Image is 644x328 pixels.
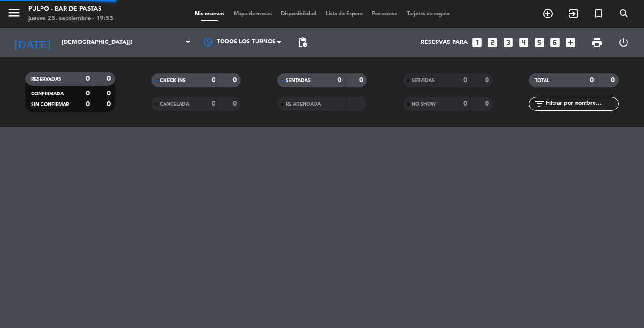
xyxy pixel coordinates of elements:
[7,6,21,23] button: menu
[412,102,436,107] span: NO SHOW
[86,101,90,108] strong: 0
[107,76,113,82] strong: 0
[485,77,491,84] strong: 0
[107,101,113,108] strong: 0
[402,11,454,17] span: Tarjetas de regalo
[86,76,90,82] strong: 0
[31,102,69,107] span: SIN CONFIRMAR
[229,11,276,17] span: Mapa de mesas
[485,101,491,107] strong: 0
[86,90,90,97] strong: 0
[286,102,321,107] span: RE AGENDADA
[28,14,113,24] div: jueves 25. septiembre - 19:53
[160,78,186,83] span: CHECK INS
[564,36,577,49] i: add_box
[190,11,229,17] span: Mis reservas
[535,78,549,83] span: TOTAL
[590,77,594,84] strong: 0
[534,98,545,109] i: filter_list
[533,36,545,49] i: looks_5
[611,77,617,84] strong: 0
[297,37,308,48] span: pending_actions
[619,8,630,19] i: search
[591,37,603,48] span: print
[471,36,483,49] i: looks_one
[568,8,579,19] i: exit_to_app
[487,36,499,49] i: looks_two
[549,36,561,49] i: looks_6
[338,77,341,84] strong: 0
[518,36,530,49] i: looks_4
[286,78,311,83] span: SENTADAS
[31,92,64,96] span: CONFIRMADA
[463,101,467,107] strong: 0
[359,77,365,84] strong: 0
[542,8,553,19] i: add_circle_outline
[593,8,604,19] i: turned_in_not
[412,78,435,83] span: SERVIDAS
[502,36,514,49] i: looks_3
[7,6,21,20] i: menu
[463,77,467,84] strong: 0
[212,77,215,84] strong: 0
[160,102,189,107] span: CANCELADA
[107,90,113,97] strong: 0
[321,11,367,17] span: Lista de Espera
[545,99,618,109] input: Filtrar por nombre...
[28,5,113,14] div: Pulpo - Bar de Pastas
[88,37,99,48] i: arrow_drop_down
[233,77,239,84] strong: 0
[276,11,321,17] span: Disponibilidad
[421,39,468,46] span: Reservas para
[618,37,629,48] i: power_settings_new
[610,28,637,57] div: LOG OUT
[31,77,61,82] span: RESERVADAS
[233,101,239,107] strong: 0
[7,32,57,53] i: [DATE]
[212,101,215,107] strong: 0
[367,11,402,17] span: Pre-acceso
